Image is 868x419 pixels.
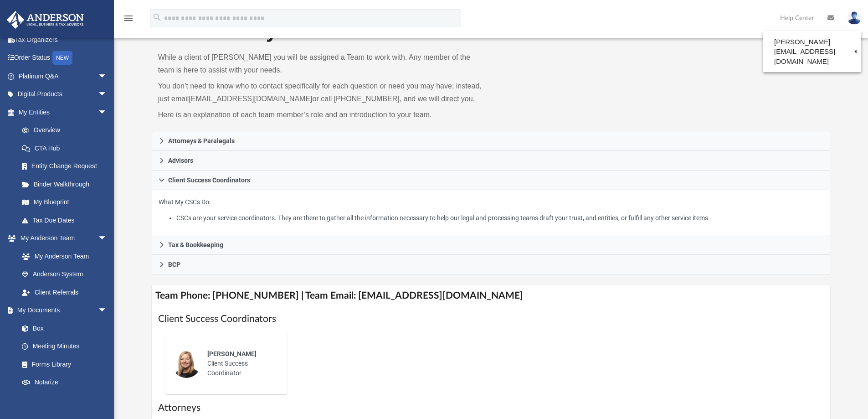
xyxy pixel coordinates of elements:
a: Forms Library [13,355,112,373]
a: BCP [152,255,831,274]
span: arrow_drop_down [98,67,116,86]
span: Tax & Bookkeeping [168,242,223,248]
span: arrow_drop_down [98,103,116,122]
a: Client Referrals [13,283,116,301]
a: My Anderson Teamarrow_drop_down [6,229,116,248]
a: Order StatusNEW [6,49,121,67]
span: [PERSON_NAME] [207,350,257,357]
i: menu [123,13,134,24]
a: Tax & Bookkeeping [152,235,831,255]
li: CSCs are your service coordinators. They are there to gather all the information necessary to hel... [176,212,823,224]
span: arrow_drop_down [98,301,116,320]
span: Advisors [168,157,193,164]
span: Client Success Coordinators [168,177,250,183]
h1: Attorneys [158,401,824,414]
span: BCP [168,261,180,268]
a: Anderson System [13,265,116,284]
a: My Documentsarrow_drop_down [6,301,116,320]
a: Meeting Minutes [13,337,116,356]
p: What My CSCs Do: [159,197,824,224]
p: You don’t need to know who to contact specifically for each question or need you may have; instea... [158,80,485,105]
a: My Anderson Team [13,247,112,265]
a: Attorneys & Paralegals [152,131,831,151]
img: User Pic [847,11,861,25]
a: Box [13,319,112,337]
div: NEW [52,51,72,65]
img: thumbnail [172,349,201,378]
a: My Entitiesarrow_drop_down [6,103,121,121]
a: [EMAIL_ADDRESS][DOMAIN_NAME] [189,95,312,103]
a: Platinum Q&Aarrow_drop_down [6,67,121,85]
a: Client Success Coordinators [152,171,831,190]
h4: Team Phone: [PHONE_NUMBER] | Team Email: [EMAIL_ADDRESS][DOMAIN_NAME] [152,285,831,306]
p: While a client of [PERSON_NAME] you will be assigned a Team to work with. Any member of the team ... [158,51,485,77]
div: Client Success Coordinators [152,190,831,235]
a: Advisors [152,151,831,171]
a: Tax Organizers [6,31,121,49]
a: [PERSON_NAME][EMAIL_ADDRESS][DOMAIN_NAME] [763,33,861,70]
a: My Blueprint [13,193,116,212]
a: Notarize [13,373,116,392]
a: CTA Hub [13,139,121,157]
span: arrow_drop_down [98,229,116,248]
img: Anderson Advisors Platinum Portal [4,11,87,29]
a: Digital Productsarrow_drop_down [6,85,121,103]
a: Entity Change Request [13,157,121,176]
h1: Client Success Coordinators [158,312,824,326]
span: arrow_drop_down [98,85,116,104]
i: search [152,12,162,22]
a: Binder Walkthrough [13,175,121,193]
p: Here is an explanation of each team member’s role and an introduction to your team. [158,109,485,121]
div: Client Success Coordinator [201,343,281,384]
span: Attorneys & Paralegals [168,138,235,144]
a: menu [123,17,134,24]
a: Tax Due Dates [13,211,121,229]
a: Overview [13,121,121,140]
